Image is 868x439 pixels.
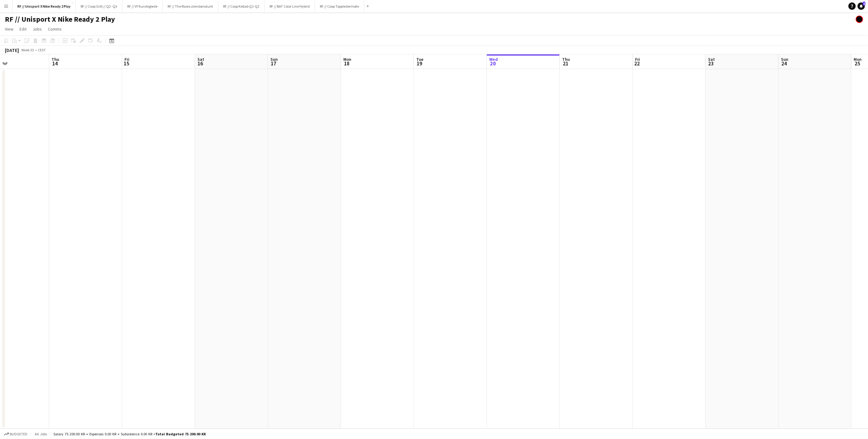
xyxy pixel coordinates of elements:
span: Sun [781,57,788,62]
span: Total Budgeted 75 200.00 KR [155,432,206,436]
div: [DATE] [5,47,19,53]
span: 20 [488,60,498,67]
span: 19 [415,60,423,67]
a: Comms [45,25,64,33]
span: 23 [707,60,715,67]
button: Budgeted [3,431,28,437]
span: 21 [561,60,570,67]
span: 18 [342,60,351,67]
a: View [2,25,16,33]
span: 1 [863,2,866,5]
span: Fri [125,57,129,62]
span: Mon [854,57,862,62]
button: RF // VY Kundeglede [122,0,163,12]
span: View [5,26,13,32]
div: CEST [38,48,46,52]
span: Edit [20,26,27,32]
span: Comms [48,26,62,32]
span: Fri [635,57,640,62]
button: RF // BAT Color Line Hybrid [265,0,315,12]
span: Wed [489,57,498,62]
span: 14 [51,60,59,67]
span: 16 [197,60,204,67]
div: Salary 75 200.00 KR + Expenses 0.00 KR + Subsistence 0.00 KR = [53,432,206,436]
button: RF // Coop Grill // Q2 -Q3 [76,0,122,12]
span: Thu [562,57,570,62]
app-user-avatar: Hin Shing Cheung [856,16,863,23]
button: RF // The Roses utendørsstunt [163,0,218,12]
span: 24 [780,60,788,67]
span: Week 33 [20,48,35,52]
button: RF // Coop Kebab Q1-Q2 [218,0,265,12]
span: Mon [343,57,351,62]
h1: RF // Unisport X Nike Ready 2 Play [5,15,115,24]
a: Jobs [30,25,44,33]
span: Jobs [33,26,42,32]
span: Budgeted [10,432,27,436]
button: RF // Coop Toppledermøte [315,0,364,12]
span: Thu [52,57,59,62]
span: 25 [853,60,862,67]
span: All jobs [34,432,48,436]
a: Edit [17,25,29,33]
span: Sat [708,57,715,62]
span: 22 [634,60,640,67]
span: 15 [124,60,129,67]
span: Sat [197,57,204,62]
span: Sun [270,57,278,62]
span: 17 [269,60,278,67]
a: 1 [858,2,865,10]
span: Tue [416,57,423,62]
button: RF // Unisport X Nike Ready 2 Play [13,0,76,12]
